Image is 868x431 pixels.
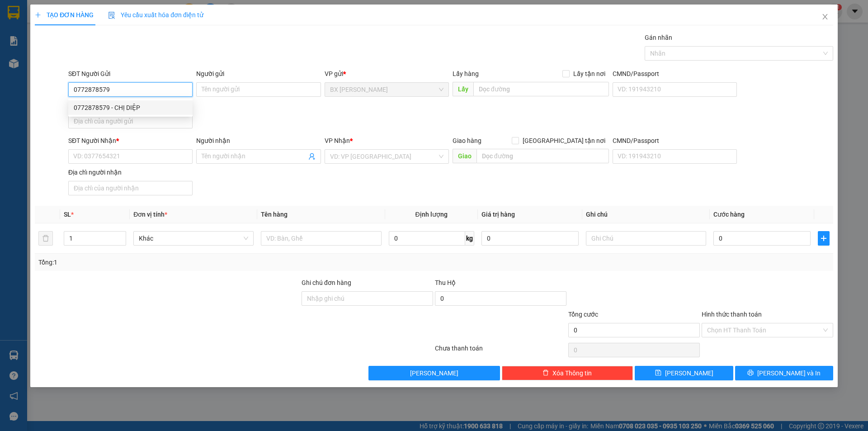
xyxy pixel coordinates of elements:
[702,311,762,318] label: Hình thức thanh toán
[713,211,745,218] span: Cước hàng
[613,69,737,79] div: CMND/Passport
[812,5,838,30] button: Close
[502,366,633,380] button: deleteXóa Thông tin
[481,231,579,246] input: 0
[453,149,476,163] span: Giao
[325,137,350,144] span: VP Nhận
[68,114,193,128] input: Địa chỉ của người gửi
[410,368,458,378] span: [PERSON_NAME]
[542,369,549,377] span: delete
[655,369,661,377] span: save
[519,136,609,146] span: [GEOGRAPHIC_DATA] tận nơi
[261,211,288,218] span: Tên hàng
[613,136,737,146] div: CMND/Passport
[568,311,598,318] span: Tổng cước
[68,69,193,79] div: SĐT Người Gửi
[108,12,115,19] img: icon
[415,211,448,218] span: Định lượng
[133,211,167,218] span: Đơn vị tính
[302,291,433,306] input: Ghi chú đơn hàng
[645,34,672,41] label: Gán nhãn
[586,231,706,246] input: Ghi Chú
[453,137,481,144] span: Giao hàng
[747,369,754,377] span: printer
[570,69,609,79] span: Lấy tận nơi
[434,343,567,359] div: Chưa thanh toán
[473,82,609,96] input: Dọc đường
[261,231,381,246] input: VD: Bàn, Ghế
[582,206,710,223] th: Ghi chú
[818,231,830,246] button: plus
[552,368,592,378] span: Xóa Thông tin
[68,136,193,146] div: SĐT Người Nhận
[196,69,321,79] div: Người gửi
[68,100,193,115] div: 0772878579 - CHỊ DIỆP
[818,235,829,242] span: plus
[453,70,479,77] span: Lấy hàng
[325,69,449,79] div: VP gửi
[68,167,193,177] div: Địa chỉ người nhận
[35,12,41,18] span: plus
[735,366,833,380] button: printer[PERSON_NAME] và In
[38,231,53,246] button: delete
[108,11,203,19] span: Yêu cầu xuất hóa đơn điện tử
[68,181,193,195] input: Địa chỉ của người nhận
[35,11,94,19] span: TẠO ĐƠN HÀNG
[330,83,443,96] span: BX Cao Lãnh
[453,82,473,96] span: Lấy
[302,279,351,286] label: Ghi chú đơn hàng
[757,368,821,378] span: [PERSON_NAME] và In
[64,211,71,218] span: SL
[635,366,733,380] button: save[PERSON_NAME]
[465,231,474,246] span: kg
[196,136,321,146] div: Người nhận
[665,368,713,378] span: [PERSON_NAME]
[435,279,456,286] span: Thu Hộ
[74,103,187,113] div: 0772878579 - CHỊ DIỆP
[821,13,829,20] span: close
[368,366,500,380] button: [PERSON_NAME]
[38,257,335,267] div: Tổng: 1
[139,232,248,245] span: Khác
[308,153,316,160] span: user-add
[481,211,515,218] span: Giá trị hàng
[476,149,609,163] input: Dọc đường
